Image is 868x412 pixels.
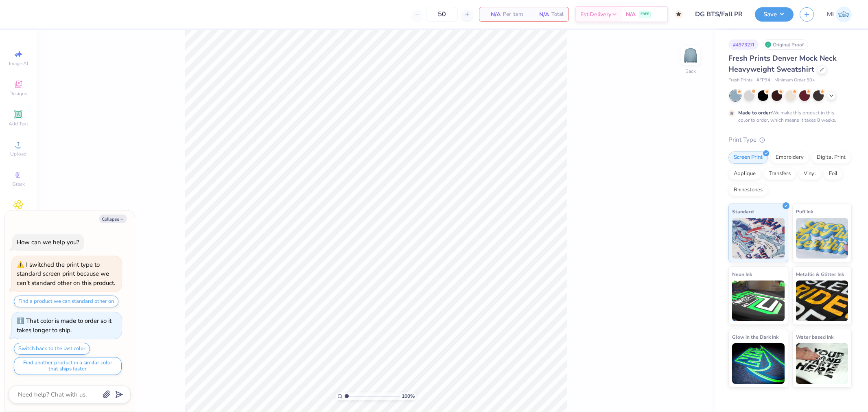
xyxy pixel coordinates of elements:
[10,151,26,157] span: Upload
[732,270,752,278] span: Neon Ink
[9,90,27,97] span: Designs
[796,281,848,321] img: Metallic & Glitter Ink
[728,135,852,145] div: Print Type
[17,238,79,246] div: How can we help you?
[728,39,759,50] div: # 497327I
[14,343,90,355] button: Switch back to the last color
[738,110,772,116] strong: Made to order:
[836,7,852,22] img: Ma. Isabella Adad
[402,392,415,400] span: 100 %
[728,151,768,164] div: Screen Print
[738,109,838,124] div: We make this product in this color to order, which means it takes 8 weeks.
[732,333,778,341] span: Glow in the Dark Ink
[626,10,636,19] span: N/A
[685,68,696,75] div: Back
[426,7,458,22] input: – –
[503,10,523,19] span: Per Item
[99,215,127,223] button: Collapse
[756,77,770,84] span: # FP94
[728,53,837,74] span: Fresh Prints Denver Mock Neck Heavyweight Sweatshirt
[551,10,564,19] span: Total
[774,77,815,84] span: Minimum Order: 50 +
[689,6,749,22] input: Untitled Design
[17,261,115,287] div: I switched the print type to standard screen print because we can’t standard other on this product.
[732,218,785,259] img: Standard
[14,357,122,375] button: Find another product in a similar color that ships faster
[732,207,754,216] span: Standard
[728,77,752,84] span: Fresh Prints
[9,121,28,127] span: Add Text
[811,151,851,164] div: Digital Print
[798,168,821,180] div: Vinyl
[4,211,33,224] span: Clipart & logos
[796,343,848,384] img: Water based Ink
[827,10,834,19] span: MI
[763,168,796,180] div: Transfers
[796,333,833,341] span: Water based Ink
[641,11,649,17] span: FREE
[9,60,28,67] span: Image AI
[14,296,118,307] button: Find a product we can standard other on
[728,168,761,180] div: Applique
[755,7,794,22] button: Save
[763,39,808,50] div: Original Proof
[770,151,809,164] div: Embroidery
[484,10,501,19] span: N/A
[12,181,25,187] span: Greek
[796,270,844,278] span: Metallic & Glitter Ink
[580,10,611,19] span: Est. Delivery
[827,7,852,22] a: MI
[824,168,843,180] div: Foil
[728,184,768,196] div: Rhinestones
[732,343,785,384] img: Glow in the Dark Ink
[796,218,848,259] img: Puff Ink
[533,10,549,19] span: N/A
[17,317,112,334] div: That color is made to order so it takes longer to ship.
[796,207,813,216] span: Puff Ink
[682,47,699,64] img: Back
[732,281,785,321] img: Neon Ink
